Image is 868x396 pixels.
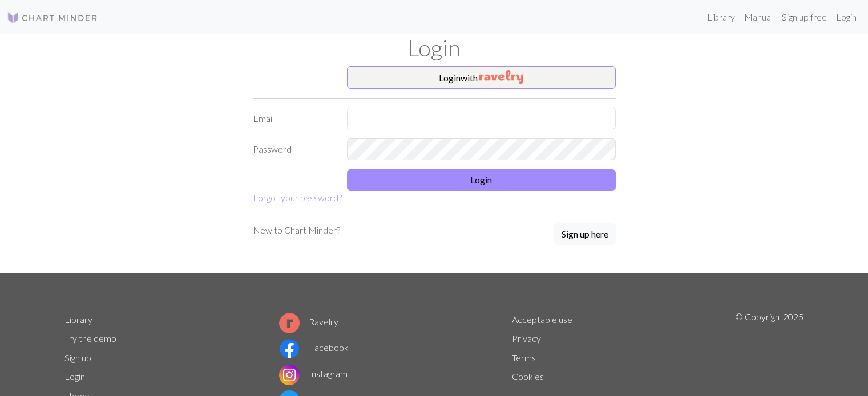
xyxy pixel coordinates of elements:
a: Sign up free [777,6,831,28]
a: Try the demo [64,333,116,344]
a: Manual [740,6,777,28]
a: Login [831,6,861,28]
h1: Login [58,34,811,62]
a: Ravelry [279,316,338,327]
label: Email [246,108,340,129]
img: Ravelry [479,70,523,84]
a: Facebook [279,342,349,353]
a: Library [703,6,740,28]
img: Logo [7,11,98,25]
p: New to Chart Minder? [253,223,340,237]
a: Acceptable use [512,314,572,325]
a: Sign up [64,352,91,363]
button: Login [347,169,616,191]
img: Facebook logo [279,338,300,359]
a: Cookies [512,371,544,382]
button: Loginwith [347,66,616,89]
a: Sign up here [554,223,616,246]
label: Password [246,138,340,160]
button: Sign up here [554,223,616,245]
a: Instagram [279,368,348,379]
img: Instagram logo [279,365,300,385]
a: Library [64,314,92,325]
a: Privacy [512,333,541,344]
a: Login [64,371,85,382]
a: Forgot your password? [253,192,342,203]
a: Terms [512,352,536,363]
img: Ravelry logo [279,313,300,333]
